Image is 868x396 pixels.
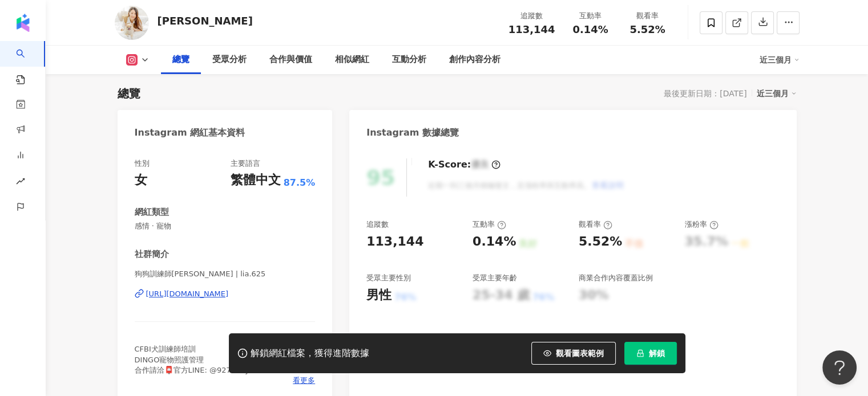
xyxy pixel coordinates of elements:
div: 最後更新日期：[DATE] [664,89,746,98]
div: 創作內容分析 [449,53,500,67]
div: [URL][DOMAIN_NAME] [146,289,229,299]
span: 5.52% [629,24,665,35]
a: search [16,41,39,85]
div: 近三個月 [760,51,800,69]
div: 受眾分析 [212,53,247,67]
div: Instagram 網紅基本資料 [135,126,245,139]
div: 商業合作內容覆蓋比例 [579,273,653,283]
div: 觀看率 [579,219,612,230]
div: K-Score : [428,158,500,171]
button: 解鎖 [624,342,677,365]
span: 0.14% [572,24,608,35]
div: 漲粉率 [685,219,718,230]
div: 互動率 [569,10,612,22]
div: 總覽 [172,53,189,67]
div: 113,144 [366,233,423,251]
div: 受眾主要年齡 [473,273,517,283]
div: 受眾主要性別 [366,273,411,283]
div: 總覽 [118,85,140,101]
span: 觀看圖表範例 [556,349,604,358]
div: [PERSON_NAME] [158,14,253,28]
a: [URL][DOMAIN_NAME] [135,289,316,299]
span: 113,144 [508,23,555,35]
span: 解鎖 [649,349,665,358]
div: 網紅類型 [135,206,169,218]
div: 合作與價值 [269,53,312,67]
div: 主要語言 [231,158,260,169]
div: 繁體中文 [231,172,281,189]
div: 觀看率 [626,10,669,22]
div: 性別 [135,158,150,169]
img: logo icon [14,14,32,32]
span: 狗狗訓練師[PERSON_NAME] | lia.625 [135,269,316,279]
span: rise [16,170,25,195]
span: 感情 · 寵物 [135,221,316,231]
span: lock [636,349,644,357]
div: 互動率 [473,219,506,230]
div: 5.52% [579,233,622,251]
div: 追蹤數 [508,10,555,22]
img: KOL Avatar [115,6,149,40]
div: 女 [135,172,147,189]
div: 追蹤數 [366,219,389,230]
div: 0.14% [473,233,516,251]
div: Instagram 數據總覽 [366,126,459,139]
div: 解鎖網紅檔案，獲得進階數據 [251,348,369,360]
div: 相似網紅 [335,53,369,67]
span: 看更多 [293,375,315,386]
div: 社群簡介 [135,248,169,260]
span: 87.5% [284,177,316,189]
div: 男性 [366,287,391,304]
div: 互動分析 [392,53,426,67]
button: 觀看圖表範例 [531,342,616,365]
div: 近三個月 [757,86,797,101]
